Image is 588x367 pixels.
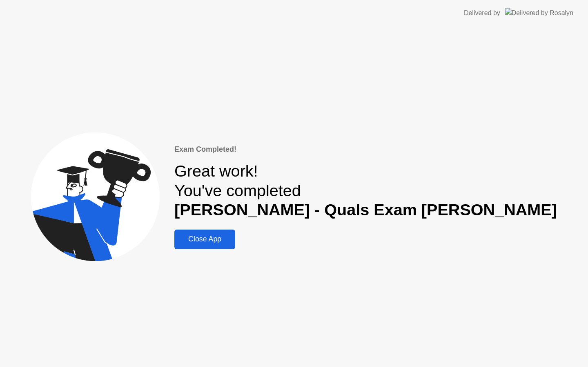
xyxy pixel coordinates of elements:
[174,201,557,219] b: [PERSON_NAME] - Quals Exam [PERSON_NAME]
[464,8,500,18] div: Delivered by
[177,235,233,243] div: Close App
[174,230,235,249] button: Close App
[174,161,557,220] div: Great work! You've completed
[505,8,573,18] img: Delivered by Rosalyn
[174,144,557,155] div: Exam Completed!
